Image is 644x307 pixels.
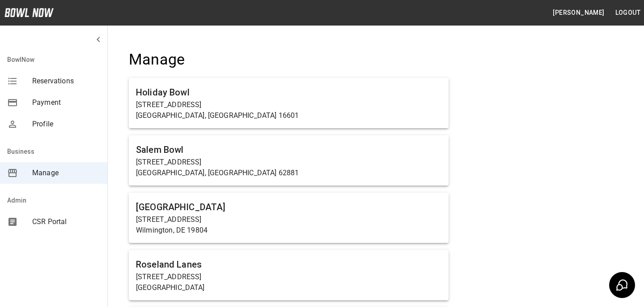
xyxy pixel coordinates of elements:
button: [PERSON_NAME] [549,4,608,21]
p: Wilmington, DE 19804 [136,225,441,236]
span: Reservations [32,76,100,86]
h6: Roseland Lanes [136,257,441,272]
p: [GEOGRAPHIC_DATA], [GEOGRAPHIC_DATA] 16601 [136,110,441,121]
span: Profile [32,119,100,130]
p: [STREET_ADDRESS] [136,214,441,225]
button: Logout [612,4,644,21]
h6: Holiday Bowl [136,85,441,99]
p: [STREET_ADDRESS] [136,157,441,168]
p: [GEOGRAPHIC_DATA] [136,282,441,293]
p: [STREET_ADDRESS] [136,272,441,282]
h6: Salem Bowl [136,143,441,157]
p: [GEOGRAPHIC_DATA], [GEOGRAPHIC_DATA] 62881 [136,168,441,178]
span: CSR Portal [32,216,100,227]
img: logo [4,8,54,17]
p: [STREET_ADDRESS] [136,99,441,110]
span: Payment [32,97,100,108]
span: Manage [32,168,100,178]
h4: Manage [129,50,449,69]
h6: [GEOGRAPHIC_DATA] [136,200,441,214]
